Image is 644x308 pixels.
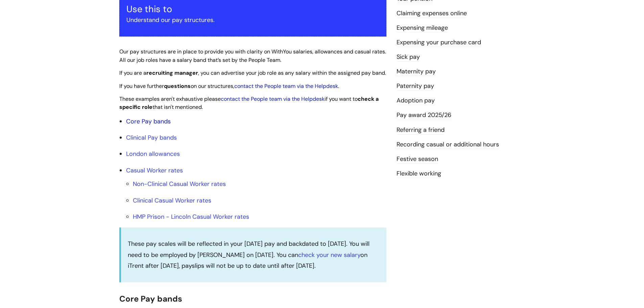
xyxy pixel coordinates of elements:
[119,95,379,111] span: These examples aren't exhaustive please if you want to that isn't mentioned.
[397,126,445,135] a: Referring a friend
[119,293,182,304] span: Core Pay bands
[397,24,448,32] a: Expensing mileage
[397,140,499,149] a: Recording casual or additional hours
[126,150,180,158] a: London allowances
[397,53,420,62] a: Sick pay
[164,82,191,90] strong: questions
[126,134,177,142] a: Clinical Pay bands
[126,15,379,25] p: Understand our pay structures.
[397,169,441,178] a: Flexible working
[119,48,386,64] span: Our pay structures are in place to provide you with clarity on WithYou salaries, allowances and c...
[397,82,434,91] a: Paternity pay
[119,82,339,90] span: If you have further on our structures, .
[133,196,211,205] a: Clinical Casual Worker rates
[119,69,386,76] span: If you are a , you can advertise your job role as any salary within the assigned pay band.
[298,251,360,259] a: check your new salary
[146,69,198,76] strong: recruiting manager
[397,9,467,18] a: Claiming expenses online
[397,111,451,120] a: Pay award 2025/26
[397,67,436,76] a: Maternity pay
[133,213,249,221] a: HMP Prison - Lincoln Casual Worker rates
[126,117,171,125] a: Core Pay bands
[133,180,226,188] a: Non-Clinical Casual Worker rates
[221,95,325,102] a: contact the People team via the Helpdesk
[397,38,481,47] a: Expensing your purchase card
[397,155,438,164] a: Festive season
[126,166,183,174] a: Casual Worker rates
[234,82,338,90] a: contact the People team via the Helpdesk
[128,238,380,271] p: These pay scales will be reflected in your [DATE] pay and backdated to [DATE]. You will need to b...
[397,96,435,105] a: Adoption pay
[126,4,379,15] h3: Use this to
